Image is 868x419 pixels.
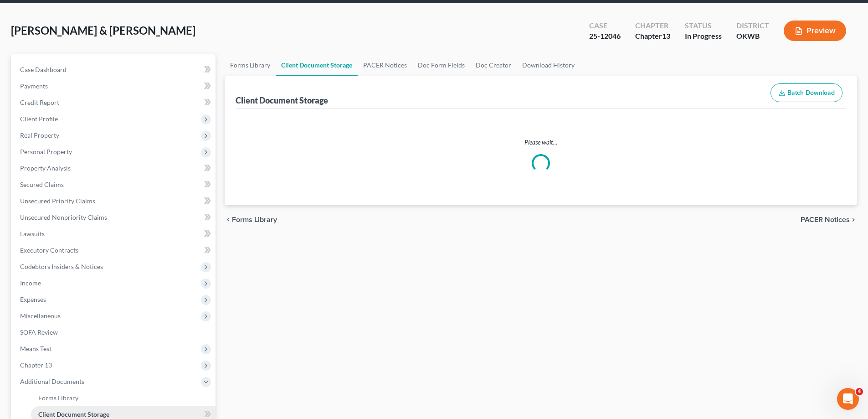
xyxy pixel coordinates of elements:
[13,62,216,78] a: Case Dashboard
[20,246,78,254] span: Executory Contracts
[20,98,59,106] span: Credit Report
[412,54,470,76] a: Doc Form Fields
[13,193,216,209] a: Unsecured Priority Claims
[13,78,216,94] a: Payments
[635,21,670,31] div: Chapter
[20,263,103,270] span: Codebtors Insiders & Notices
[837,388,859,410] iframe: Intercom live chat
[856,388,863,395] span: 4
[662,31,670,40] span: 13
[801,216,850,223] span: PACER Notices
[736,21,769,31] div: District
[801,216,857,223] button: PACER Notices chevron_right
[635,31,670,41] div: Chapter
[685,31,722,41] div: In Progress
[20,82,48,90] span: Payments
[20,197,95,205] span: Unsecured Priority Claims
[20,279,41,287] span: Income
[517,54,580,76] a: Download History
[20,181,64,188] span: Secured Claims
[38,394,78,402] span: Forms Library
[236,95,328,106] div: Client Document Storage
[589,21,621,31] div: Case
[13,226,216,242] a: Lawsuits
[20,345,51,352] span: Means Test
[20,213,107,221] span: Unsecured Nonpriority Claims
[20,131,59,139] span: Real Property
[11,24,195,37] span: [PERSON_NAME] & [PERSON_NAME]
[13,176,216,193] a: Secured Claims
[784,21,846,41] button: Preview
[31,390,216,406] a: Forms Library
[13,242,216,259] a: Executory Contracts
[13,209,216,226] a: Unsecured Nonpriority Claims
[589,31,621,41] div: 25-12046
[850,216,857,223] i: chevron_right
[770,83,842,103] button: Batch Download
[20,328,58,336] span: SOFA Review
[225,216,277,223] button: chevron_left Forms Library
[20,378,84,385] span: Additional Documents
[20,230,45,238] span: Lawsuits
[20,148,72,155] span: Personal Property
[276,54,358,76] a: Client Document Storage
[20,164,71,172] span: Property Analysis
[358,54,412,76] a: PACER Notices
[13,94,216,111] a: Credit Report
[232,216,277,223] span: Forms Library
[787,89,835,97] span: Batch Download
[736,31,769,41] div: OKWB
[13,324,216,341] a: SOFA Review
[20,295,46,303] span: Expenses
[685,21,722,31] div: Status
[20,361,52,369] span: Chapter 13
[225,216,232,223] i: chevron_left
[470,54,517,76] a: Doc Creator
[237,138,844,147] p: Please wait...
[20,312,61,320] span: Miscellaneous
[38,410,109,418] span: Client Document Storage
[225,54,276,76] a: Forms Library
[20,66,67,73] span: Case Dashboard
[13,160,216,176] a: Property Analysis
[20,115,58,123] span: Client Profile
